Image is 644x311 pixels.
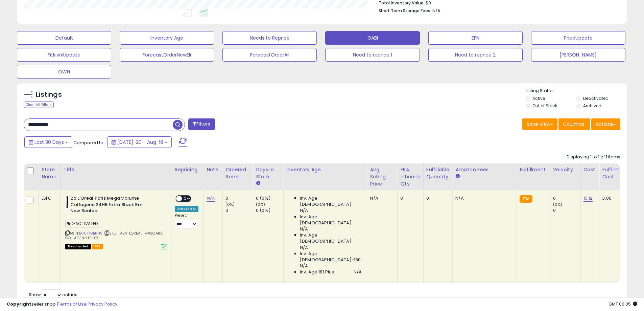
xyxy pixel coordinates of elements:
[42,195,55,201] div: LSFC
[175,166,201,173] div: Repricing
[583,195,593,202] a: 15.12
[526,88,627,94] p: Listing States:
[591,118,620,130] button: Actions
[558,118,590,130] button: Columns
[300,269,335,275] span: Inv. Age 181 Plus:
[553,207,580,214] div: 0
[256,207,283,214] div: 0 (0%)
[300,214,362,226] span: Inv. Age [DEMOGRAPHIC_DATA]:
[256,195,283,201] div: 0 (0%)
[64,166,169,173] div: Title
[428,31,523,45] button: EFN
[175,206,198,212] div: Amazon AI
[609,301,637,307] span: 2025-09-18 06:05 GMT
[24,102,54,108] div: Clear All Filters
[300,251,362,263] span: Inv. Age [DEMOGRAPHIC_DATA]-180:
[300,263,308,269] span: N/A
[428,48,523,62] button: Need to reprice 2
[225,195,253,201] div: 0
[567,154,620,160] div: Displaying 1 to 1 of 1 items
[256,202,265,207] small: (0%)
[354,269,362,275] span: N/A
[583,95,609,101] label: Deactivated
[300,207,308,214] span: N/A
[73,139,104,146] span: Compared to:
[455,166,514,173] div: Amazon Fees
[225,166,250,180] div: Ordered Items
[553,195,580,201] div: 0
[65,230,165,241] span: | SKU: TA24-LOREAL-MASCARA-COLLAGEN-US-X2
[300,226,308,232] span: N/A
[117,139,163,146] span: [DATE]-20 - Aug-18
[207,166,220,173] div: Note
[522,118,557,130] button: Save View
[400,166,421,187] div: FBA inbound Qty
[92,244,103,249] span: FBA
[65,195,167,249] div: ASIN:
[432,7,440,14] span: N/A
[455,195,511,201] div: N/A
[553,166,578,173] div: Velocity
[7,301,31,307] strong: Copyright
[602,195,626,201] div: 3.06
[65,220,100,227] span: DEACTIVATED
[300,195,362,207] span: Inv. Age [DEMOGRAPHIC_DATA]:
[400,195,418,201] div: 0
[426,195,447,201] div: 0
[531,31,625,45] button: PriceUpdate
[532,103,557,109] label: Out of Stock
[300,245,308,251] span: N/A
[70,195,152,216] b: 2 x L'Oreal Paris Mega Volume Collagene 24HR Extra Black 9ml New Sealed
[222,31,317,45] button: Needs to Reprice
[7,301,117,308] div: seller snap | |
[65,195,69,209] img: 31BcAZfeSjL._SL40_.jpg
[553,202,563,207] small: (0%)
[88,301,117,307] a: Privacy Policy
[29,291,77,298] span: Show: entries
[300,232,362,244] span: Inv. Age [DEMOGRAPHIC_DATA]:
[24,136,72,148] button: Last 30 Days
[256,180,260,186] small: Days In Stock.
[58,301,87,307] a: Terms of Use
[17,48,111,62] button: FitkivniUpdate
[225,207,253,214] div: 0
[120,48,214,62] button: ForecastOrderNewEli
[256,166,281,180] div: Days In Stock
[286,166,364,173] div: Inventory Age
[175,213,198,228] div: Preset:
[207,195,215,202] a: N/A
[455,173,459,179] small: Amazon Fees.
[120,31,214,45] button: Inventory Age
[79,230,103,236] a: B00Y1GBRNS
[42,166,58,180] div: Store Name
[426,166,450,180] div: Fulfillable Quantity
[17,31,111,45] button: Default
[107,136,172,148] button: [DATE]-20 - Aug-18
[379,8,431,14] b: Short Term Storage Fees:
[370,166,395,187] div: Avg Selling Price
[370,195,392,201] div: N/A
[222,48,317,62] button: ForecastOrderAll
[531,48,625,62] button: [PERSON_NAME]
[532,95,545,101] label: Active
[17,65,111,79] button: OWN
[563,121,584,128] span: Columns
[34,139,64,146] span: Last 30 Days
[325,48,420,62] button: Need to reprice 1
[225,202,235,207] small: (0%)
[325,31,420,45] button: GABI
[602,166,628,180] div: Fulfillment Cost
[188,118,215,130] button: Filters
[583,103,601,109] label: Archived
[36,90,62,99] h5: Listings
[182,196,193,202] span: OFF
[583,166,597,173] div: Cost
[520,166,547,173] div: Fulfillment
[520,195,532,203] small: FBA
[65,244,91,249] span: All listings that are unavailable for purchase on Amazon for any reason other than out-of-stock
